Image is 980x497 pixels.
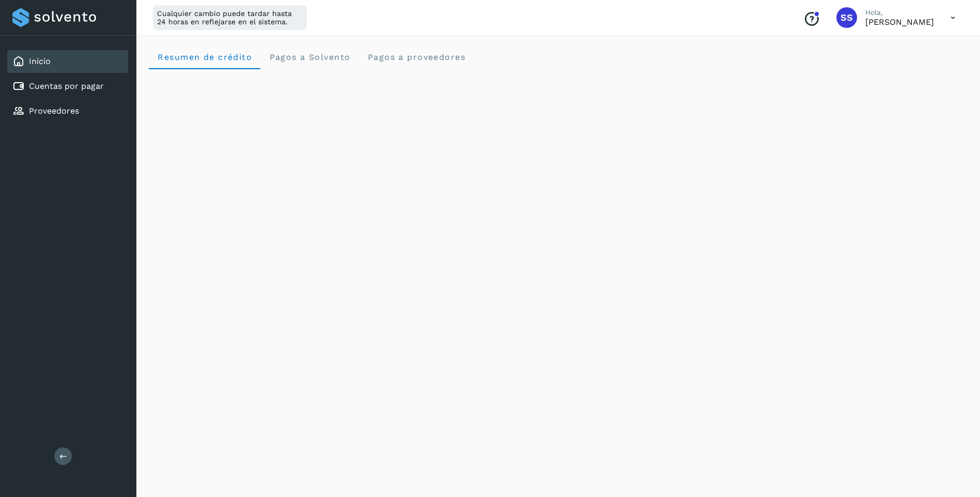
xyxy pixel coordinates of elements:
[153,5,307,30] div: Cualquier cambio puede tardar hasta 24 horas en reflejarse en el sistema.
[29,81,104,91] a: Cuentas por pagar
[865,8,934,17] p: Hola,
[29,56,51,66] a: Inicio
[7,50,128,73] div: Inicio
[157,52,252,62] span: Resumen de crédito
[865,17,934,27] p: Sagrario Silva
[7,100,128,122] div: Proveedores
[367,52,465,62] span: Pagos a proveedores
[29,106,79,116] a: Proveedores
[269,52,350,62] span: Pagos a Solvento
[7,75,128,98] div: Cuentas por pagar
